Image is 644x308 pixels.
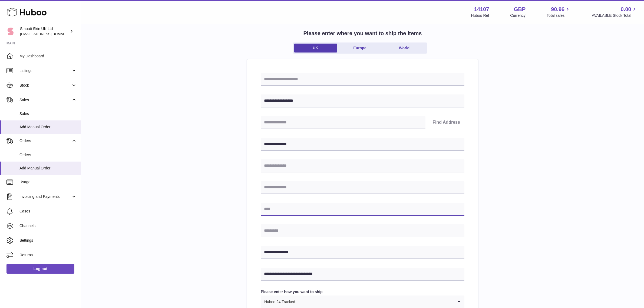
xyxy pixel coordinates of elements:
strong: GBP [514,6,526,13]
span: AVAILABLE Stock Total [592,13,638,18]
a: 0.00 AVAILABLE Stock Total [592,6,638,18]
div: Currency [510,13,526,18]
span: 90.96 [551,6,564,13]
a: Log out [6,264,74,274]
img: Paivi.korvela@gmail.com [6,27,15,35]
span: Orders [19,152,77,158]
span: 0.00 [621,6,631,13]
label: Please enter how you want to ship [261,289,464,294]
input: Search for option [295,296,454,308]
span: Add Manual Order [19,166,77,171]
div: Smuuti Skin UK Ltd [20,26,69,37]
a: 90.96 Total sales [547,6,571,18]
span: Returns [19,253,77,258]
span: Settings [19,238,77,243]
span: Orders [19,138,71,143]
a: UK [294,44,337,53]
span: Invoicing and Payments [19,194,71,199]
a: Europe [338,44,382,53]
span: Sales [19,97,71,103]
h2: Please enter where you want to ship the items [303,30,422,37]
span: Stock [19,83,71,88]
span: Cases [19,209,77,214]
span: Channels [19,223,77,228]
span: Add Manual Order [19,124,77,130]
span: Listings [19,68,71,73]
span: Usage [19,179,77,185]
span: Sales [19,111,77,116]
span: My Dashboard [19,54,77,59]
span: Huboo 24 Tracked [261,296,295,308]
span: Total sales [547,13,571,18]
strong: 14107 [474,6,489,13]
a: World [383,44,426,53]
span: [EMAIL_ADDRESS][DOMAIN_NAME] [20,32,80,36]
div: Huboo Ref [471,13,489,18]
